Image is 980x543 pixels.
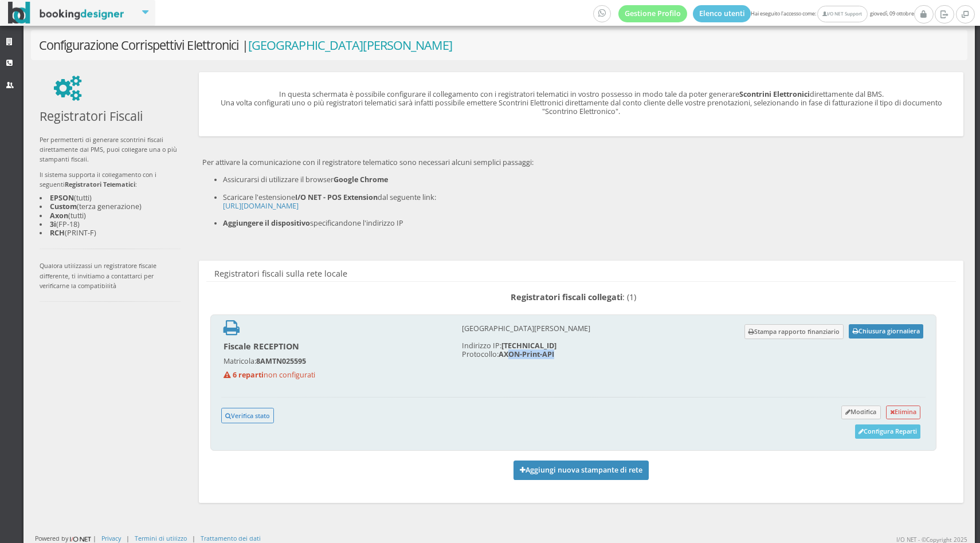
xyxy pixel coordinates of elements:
li: Assicurarsi di utilizzare il browser [223,175,951,192]
a: Privacy [101,534,121,542]
h4: Registratori fiscali sulla rete locale [206,266,955,281]
b: 3i [50,219,56,229]
b: Fiscale RECEPTION [224,341,299,352]
h4: : (1) [206,292,940,302]
a: Modifica [841,406,881,419]
small: Il sistema supporta il collegamento con i seguenti : [40,170,156,188]
b: EPSON [50,193,74,203]
h5: Indirizzo IP: Protocollo: [454,324,693,367]
div: | [126,534,130,542]
b: Registratori Telematici [65,180,135,188]
button: Stampa rapporto finanziario [744,324,844,339]
a: Elimina [886,406,921,419]
b: RCH [50,228,65,238]
b: Registratori fiscali collegati [511,292,622,302]
div: | [192,534,195,542]
strong: [TECHNICAL_ID] [501,341,556,351]
h3: Registratori Fiscali [40,109,180,124]
h5: Per attivare la comunicazione con il registratore telematico sono necessari alcuni semplici passa... [202,158,951,236]
b: Aggiungere il dispositivo [223,218,310,228]
a: Trattamento dei dati [201,534,261,542]
b: I/O NET - POS Extension [295,192,378,202]
strong: AXON-Print-API [499,349,554,359]
a: Elenco utenti [693,5,751,22]
h5: non configurati [224,371,446,379]
button: Aggiungi nuova stampante di rete [513,461,649,480]
small: Per permetterti di generare scontrini fiscali direttamente dal PMS, puoi collegare una o più stam... [40,135,177,164]
b: Scontrini Elettronici [739,89,810,99]
li: (FP-18) [40,220,180,229]
li: specificandone l'indirizzo IP [223,219,951,236]
b: Axon [50,211,68,221]
a: [URL][DOMAIN_NAME] [223,201,299,211]
a: Gestione Profilo [618,5,687,22]
a: I/O NET Support [817,6,867,22]
h5: In questa schermata è possibile configurare il collegamento con i registratori telematici in vost... [206,90,955,116]
li: (PRINT-F) [40,229,180,237]
h5: Matricola: [224,357,446,365]
li: (terza generazione) [40,202,180,211]
a: Termini di utilizzo [135,534,187,542]
b: Google Chrome [334,175,388,184]
li: (tutti) [40,194,180,202]
b: 6 reparti [233,370,264,380]
button: Chiusura giornaliera [849,324,923,339]
li: (tutti) [40,211,180,220]
button: Configura Reparti [855,424,921,439]
img: BookingDesigner.com [8,2,124,24]
span: Hai eseguito l'accesso come: giovedì, 09 ottobre [593,5,914,22]
b: Custom [50,202,77,211]
small: Qualora utilizzassi un registratore fiscale differente, ti invitiamo a contattarci per verificarn... [40,261,156,290]
strong: 8AMTN025595 [256,356,306,366]
button: Verifica stato [221,408,275,423]
h3: Configurazione Corrispettivi Elettronici | [39,38,960,53]
span: [GEOGRAPHIC_DATA][PERSON_NAME] [248,37,452,53]
div: [GEOGRAPHIC_DATA][PERSON_NAME] [462,324,685,333]
li: Scaricare l'estensione dal seguente link: [223,193,951,219]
